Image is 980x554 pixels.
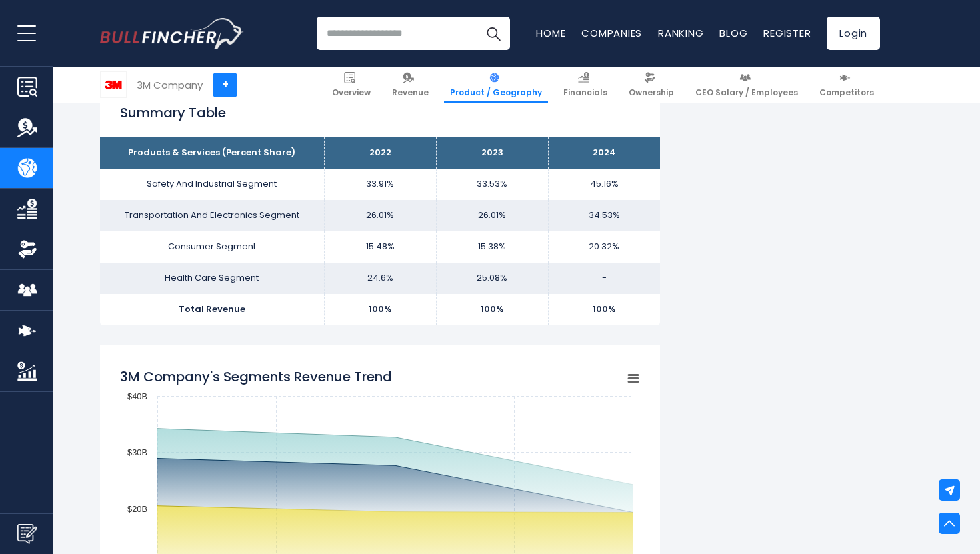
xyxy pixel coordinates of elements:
[629,87,674,98] span: Ownership
[557,67,613,103] a: Financials
[120,103,640,123] h2: Summary Table
[332,87,371,98] span: Overview
[623,67,680,103] a: Ownership
[813,67,880,103] a: Competitors
[324,263,436,294] td: 24.6%
[100,263,324,294] td: Health Care Segment
[658,26,703,40] a: Ranking
[101,72,126,97] img: MMM logo
[436,137,548,169] th: 2023
[100,169,324,200] td: Safety And Industrial Segment
[213,73,237,97] a: +
[324,137,436,169] th: 2022
[127,447,147,457] text: $30B
[127,504,147,514] text: $20B
[17,239,37,259] img: Ownership
[324,200,436,231] td: 26.01%
[819,87,874,98] span: Competitors
[695,87,798,98] span: CEO Salary / Employees
[100,294,324,325] td: Total Revenue
[120,367,392,386] tspan: 3M Company's Segments Revenue Trend
[563,87,607,98] span: Financials
[763,26,811,40] a: Register
[477,17,510,50] button: Search
[137,77,203,93] div: 3M Company
[324,169,436,200] td: 33.91%
[436,294,548,325] td: 100%
[436,169,548,200] td: 33.53%
[536,26,565,40] a: Home
[100,18,244,49] img: Bullfincher logo
[827,17,880,50] a: Login
[444,67,548,103] a: Product / Geography
[324,294,436,325] td: 100%
[548,169,660,200] td: 45.16%
[324,231,436,263] td: 15.48%
[689,67,804,103] a: CEO Salary / Employees
[436,263,548,294] td: 25.08%
[548,200,660,231] td: 34.53%
[548,294,660,325] td: 100%
[436,200,548,231] td: 26.01%
[127,391,147,401] text: $40B
[548,231,660,263] td: 20.32%
[100,200,324,231] td: Transportation And Electronics Segment
[392,87,429,98] span: Revenue
[100,231,324,263] td: Consumer Segment
[548,263,660,294] td: -
[548,137,660,169] th: 2024
[100,18,243,49] a: Go to homepage
[386,67,435,103] a: Revenue
[450,87,542,98] span: Product / Geography
[719,26,747,40] a: Blog
[100,137,324,169] th: Products & Services (Percent Share)
[326,67,377,103] a: Overview
[581,26,642,40] a: Companies
[436,231,548,263] td: 15.38%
